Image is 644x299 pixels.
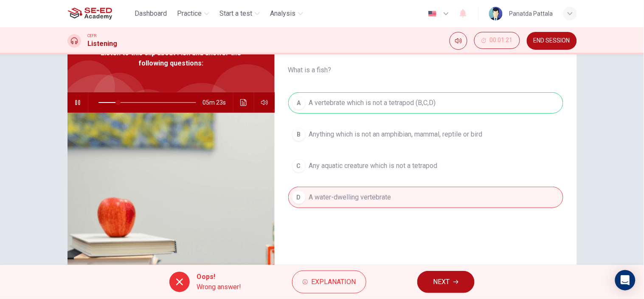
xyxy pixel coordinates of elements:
span: Start a test [219,9,252,19]
div: Panatda Pattala [509,9,553,19]
span: NEXT [433,276,450,288]
div: Mute [450,32,467,50]
span: Explanation [311,276,356,288]
div: Open Intercom Messenger [615,270,636,290]
button: END SESSION [527,32,577,50]
button: Practice [174,6,213,21]
span: Analysis [270,9,295,19]
button: Dashboard [131,6,170,21]
span: Practice [177,9,202,19]
span: 00:01:21 [490,37,513,44]
button: Click to see the audio transcription [237,92,250,113]
span: 05m 23s [203,92,233,113]
span: Wrong answer! [197,282,241,292]
button: Start a test [216,6,263,21]
img: Profile picture [489,7,503,20]
span: CEFR [88,33,97,39]
h1: Listening [88,39,118,49]
span: Oops! [197,272,241,282]
img: SE-ED Academy logo [67,5,112,22]
div: Hide [474,32,520,50]
button: Analysis [267,6,307,21]
span: What is a fish? [288,65,563,75]
span: END SESSION [534,37,570,44]
span: Listen to this clip about Fish and answer the following questions: [95,48,247,68]
button: NEXT [417,271,475,293]
button: 00:01:21 [474,32,520,49]
span: Dashboard [135,9,167,19]
img: en [427,11,438,17]
a: SE-ED Academy logo [67,5,132,22]
button: Explanation [292,271,366,293]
